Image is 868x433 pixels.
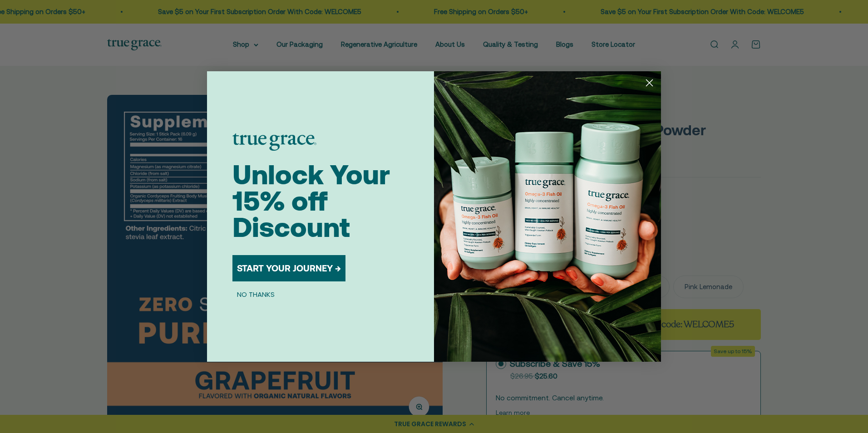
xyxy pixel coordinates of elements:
span: Unlock Your 15% off Discount [232,159,390,243]
button: NO THANKS [232,289,279,300]
button: START YOUR JOURNEY → [232,255,345,281]
img: 098727d5-50f8-4f9b-9554-844bb8da1403.jpeg [434,71,661,362]
button: Close dialog [641,75,657,91]
img: logo placeholder [232,133,316,151]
